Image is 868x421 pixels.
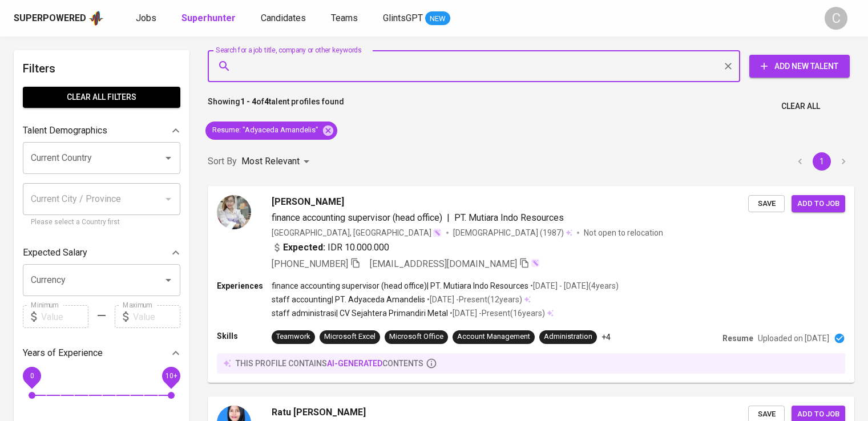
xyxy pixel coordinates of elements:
[23,59,180,78] h6: Filters
[425,294,522,305] p: • [DATE] - Present ( 12 years )
[331,13,358,23] span: Teams
[454,212,564,223] span: PT. Mutiara Indo Resources
[23,124,107,137] p: Talent Demographics
[544,331,592,342] div: Administration
[23,119,180,142] div: Talent Demographics
[777,96,825,117] button: Clear All
[584,227,663,238] p: Not open to relocation
[272,241,389,254] div: IDR 10.000.000
[383,11,450,26] a: GlintsGPT NEW
[327,359,382,368] span: AI-generated
[389,331,443,342] div: Microsoft Office
[825,7,847,30] div: C
[160,150,176,166] button: Open
[797,408,839,421] span: Add to job
[264,97,269,106] b: 4
[781,99,820,114] span: Clear All
[181,13,236,23] b: Superhunter
[528,280,619,292] p: • [DATE] - [DATE] ( 4 years )
[208,186,854,383] a: [PERSON_NAME]finance accounting supervisor (head office)|PT. Mutiara Indo Resources[GEOGRAPHIC_DA...
[433,228,442,237] img: magic_wand.svg
[217,330,272,342] p: Skills
[789,152,854,171] nav: pagination navigation
[276,331,310,342] div: Teamwork
[136,11,159,26] a: Jobs
[272,307,448,319] p: staff administrasi | CV Sejahtera Primandiri Metal
[272,195,344,209] span: [PERSON_NAME]
[370,258,517,269] span: [EMAIL_ADDRESS][DOMAIN_NAME]
[797,197,839,211] span: Add to job
[208,96,344,117] p: Showing of talent profiles found
[272,280,528,292] p: finance accounting supervisor (head office) | PT. Mutiara Indo Resources
[272,227,442,238] div: [GEOGRAPHIC_DATA], [GEOGRAPHIC_DATA]
[601,331,611,343] p: +4
[217,195,251,229] img: dbcaab8b5219786d466c7d9dce569397.jpg
[272,294,425,305] p: staff accounting | PT. Adyaceda Amandelis
[272,212,442,223] span: finance accounting supervisor (head office)
[14,12,86,25] div: Superpowered
[754,197,779,211] span: Save
[14,10,104,27] a: Superpoweredapp logo
[261,13,306,23] span: Candidates
[272,406,366,419] span: Ratu [PERSON_NAME]
[217,280,272,292] p: Experiences
[261,11,308,26] a: Candidates
[236,358,423,369] p: this profile contains contents
[425,13,450,25] span: NEW
[88,10,104,27] img: app logo
[383,13,423,23] span: GlintsGPT
[133,305,180,328] input: Value
[331,11,360,26] a: Teams
[240,97,256,106] b: 1 - 4
[32,90,171,104] span: Clear All filters
[23,241,180,264] div: Expected Salary
[749,55,850,78] button: Add New Talent
[792,195,845,213] button: Add to job
[241,151,313,172] div: Most Relevant
[324,331,376,342] div: Microsoft Excel
[23,246,87,260] p: Expected Salary
[748,195,785,213] button: Save
[531,258,540,268] img: magic_wand.svg
[23,87,180,108] button: Clear All filters
[813,152,831,171] button: page 1
[272,258,348,269] span: [PHONE_NUMBER]
[205,122,337,140] div: Resume: "Adyaceda Amandelis"
[754,408,779,421] span: Save
[758,59,841,74] span: Add New Talent
[448,307,545,319] p: • [DATE] - Present ( 16 years )
[165,372,177,380] span: 10+
[447,211,450,225] span: |
[720,58,736,74] button: Clear
[181,11,238,26] a: Superhunter
[283,241,325,254] b: Expected:
[722,333,753,344] p: Resume
[758,333,829,344] p: Uploaded on [DATE]
[23,342,180,365] div: Years of Experience
[23,346,103,360] p: Years of Experience
[208,155,237,168] p: Sort By
[205,125,325,136] span: Resume : "Adyaceda Amandelis"
[31,217,172,228] p: Please select a Country first
[241,155,300,168] p: Most Relevant
[453,227,540,238] span: [DEMOGRAPHIC_DATA]
[136,13,156,23] span: Jobs
[453,227,572,238] div: (1987)
[41,305,88,328] input: Value
[160,272,176,288] button: Open
[457,331,530,342] div: Account Management
[30,372,34,380] span: 0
